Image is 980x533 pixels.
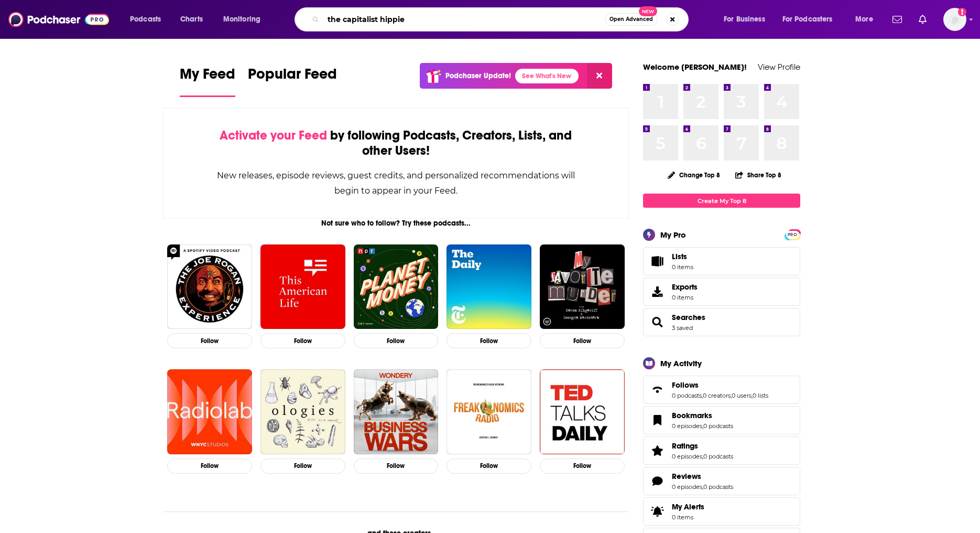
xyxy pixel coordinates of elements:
span: Ratings [672,441,698,451]
span: , [702,422,703,430]
button: open menu [848,11,886,28]
img: Business Wars [354,369,439,454]
span: Exports [672,282,698,292]
span: 0 items [672,263,693,271]
span: Popular Feed [248,65,337,89]
button: Follow [260,459,345,474]
span: Podcasts [130,12,161,27]
a: 0 lists [753,392,768,399]
a: Reviews [672,472,733,481]
span: For Business [724,12,765,27]
img: Ologies with Alie Ward [260,369,345,454]
span: 0 items [672,294,698,301]
span: Follows [643,376,800,404]
a: Searches [647,315,668,329]
a: Show notifications dropdown [888,10,906,28]
div: Not sure who to follow? Try these podcasts... [163,219,629,228]
a: My Feed [180,65,235,97]
img: Planet Money [354,244,439,329]
input: Search podcasts, credits, & more... [323,11,605,28]
button: Follow [167,459,252,474]
span: Logged in as mdaniels [943,8,966,31]
span: , [702,392,703,399]
button: Follow [354,333,439,348]
span: Open Advanced [609,17,653,22]
a: 0 episodes [672,483,702,491]
a: 0 episodes [672,453,702,460]
a: See What's New [515,69,579,83]
button: Follow [540,333,625,348]
a: 0 podcasts [672,392,702,399]
p: Podchaser Update! [445,71,511,80]
span: , [731,392,732,399]
button: open menu [123,11,175,28]
img: The Daily [447,244,531,329]
a: 0 users [732,392,752,399]
a: Charts [173,11,209,28]
a: Lists [643,247,800,275]
a: Show notifications dropdown [914,10,931,28]
a: Exports [643,278,800,306]
a: Popular Feed [248,65,337,97]
a: 3 saved [672,324,693,332]
img: My Favorite Murder with Karen Kilgariff and Georgia Hardstark [540,244,625,329]
div: Search podcasts, credits, & more... [304,7,699,31]
span: 0 items [672,514,704,521]
button: Follow [354,459,439,474]
img: Freakonomics Radio [447,369,531,454]
button: open menu [776,11,848,28]
span: My Alerts [672,502,704,511]
span: More [855,12,873,27]
a: 0 podcasts [703,483,733,491]
span: Monitoring [223,12,260,27]
img: Radiolab [167,369,252,454]
img: This American Life [260,244,345,329]
img: Podchaser - Follow, Share and Rate Podcasts [8,9,109,29]
span: Lists [647,254,668,269]
button: Follow [540,459,625,474]
span: My Alerts [647,504,668,519]
a: TED Talks Daily [540,369,625,454]
span: Reviews [643,467,800,495]
span: Lists [672,252,687,261]
a: 0 podcasts [703,422,733,430]
span: My Feed [180,65,235,89]
span: Bookmarks [672,411,712,420]
a: 0 podcasts [703,453,733,460]
button: open menu [716,11,778,28]
div: New releases, episode reviews, guest credits, and personalized recommendations will begin to appe... [216,168,576,198]
a: Searches [672,313,705,322]
span: For Podcasters [782,12,833,27]
button: Show profile menu [943,8,966,31]
span: , [702,483,703,491]
a: Follows [647,382,668,397]
a: Reviews [647,474,668,488]
button: Follow [167,333,252,348]
span: Searches [643,308,800,336]
span: , [752,392,753,399]
button: open menu [216,11,274,28]
a: PRO [786,230,799,238]
div: by following Podcasts, Creators, Lists, and other Users! [216,128,576,158]
button: Follow [260,333,345,348]
a: Bookmarks [647,413,668,428]
span: Activate your Feed [220,127,327,143]
img: The Joe Rogan Experience [167,244,252,329]
span: Charts [180,12,203,27]
span: Reviews [672,472,701,481]
a: Ratings [647,443,668,458]
span: Ratings [643,436,800,465]
div: My Pro [660,230,686,240]
span: Bookmarks [643,406,800,434]
span: Follows [672,380,699,390]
